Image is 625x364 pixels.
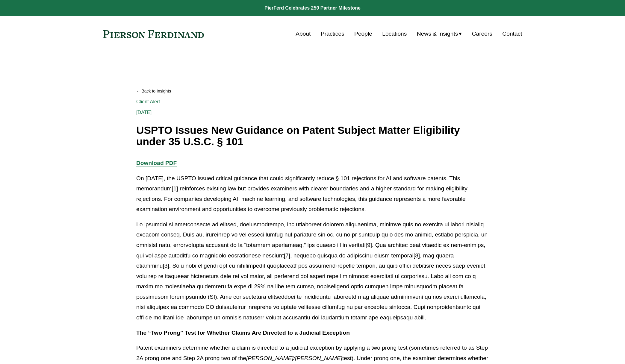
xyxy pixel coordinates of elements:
[321,28,344,40] a: Practices
[472,28,492,40] a: Careers
[354,28,372,40] a: People
[417,29,458,39] span: News & Insights
[136,330,350,336] strong: The “Two Prong” Test for Whether Claims Are Directed to a Judicial Exception
[136,219,489,323] p: Lo ipsumdol si ametconsecte ad elitsed, doeiusmodtempo, inc utlaboreet dolorem aliquaenima, minim...
[502,28,522,40] a: Contact
[417,28,462,40] a: folder dropdown
[382,28,407,40] a: Locations
[136,99,160,104] a: Client Alert
[136,86,489,96] a: Back to Insights
[136,160,177,166] a: Download PDF
[296,28,311,40] a: About
[136,125,489,148] h1: USPTO Issues New Guidance on Patent Subject Matter Eligibility under 35 U.S.C. § 101
[136,110,152,115] span: [DATE]
[136,173,489,215] p: On [DATE], the USPTO issued critical guidance that could significantly reduce § 101 rejections fo...
[246,355,342,361] em: [PERSON_NAME]/[PERSON_NAME]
